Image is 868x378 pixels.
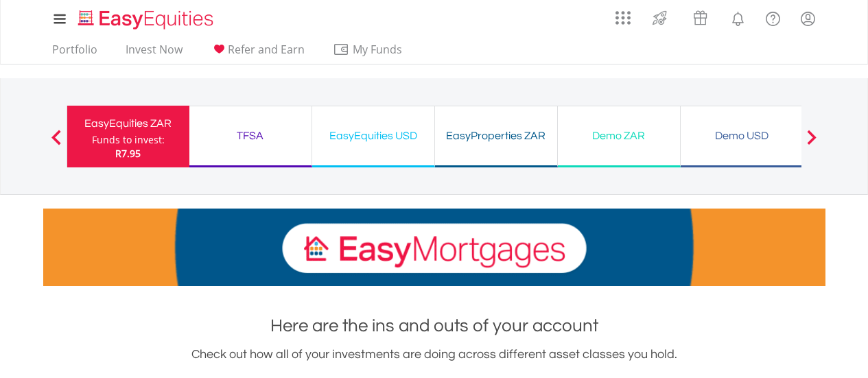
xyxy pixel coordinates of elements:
[680,3,720,29] a: Vouchers
[607,3,640,25] a: AppsGrid
[75,8,219,31] img: EasyEquities_Logo.png
[320,126,426,145] div: EasyEquities USD
[333,40,423,58] span: My Funds
[443,126,549,145] div: EasyProperties ZAR
[75,114,181,133] div: EasyEquities ZAR
[120,43,188,64] a: Invest Now
[790,3,825,34] a: My Profile
[47,43,103,64] a: Portfolio
[228,42,305,57] span: Refer and Earn
[755,3,790,31] a: FAQ's and Support
[689,7,712,29] img: vouchers-v2.svg
[115,147,141,160] span: R7.95
[73,3,219,31] a: Home page
[205,43,310,64] a: Refer and Earn
[198,126,303,145] div: TFSA
[92,133,165,147] div: Funds to invest:
[566,126,672,145] div: Demo ZAR
[648,7,671,29] img: thrive-v2.svg
[720,3,755,31] a: Notifications
[43,137,70,150] button: Previous
[689,126,795,145] div: Demo USD
[43,209,825,286] img: EasyMortage Promotion Banner
[615,10,631,25] img: grid-menu-icon.svg
[43,314,825,338] h1: Here are the ins and outs of your account
[798,137,825,150] button: Next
